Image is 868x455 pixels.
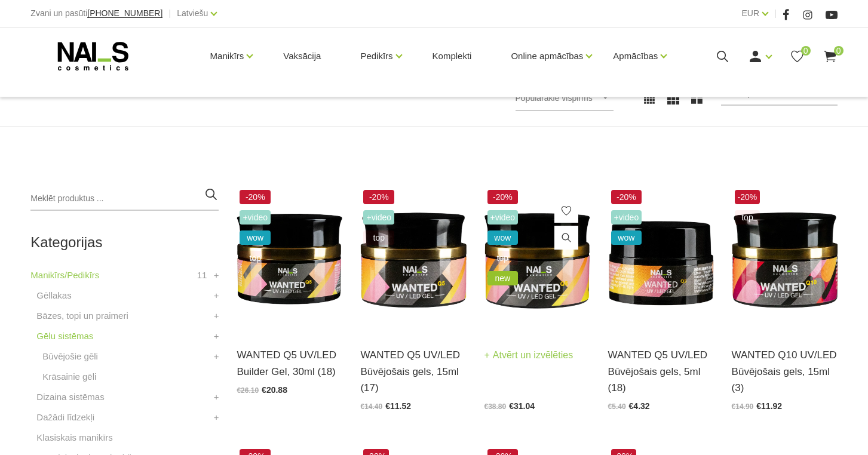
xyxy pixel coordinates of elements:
[732,187,838,332] img: Gels WANTED NAILS cosmetics tehniķu komanda ir radījusi gelu, kas ilgi jau ir katra meistara mekl...
[484,187,590,332] img: Gels WANTED NAILS cosmetics tehniķu komanda ir radījusi gelu, kas ilgi jau ir katra meistara mekl...
[511,32,583,80] a: Online apmācības
[484,347,573,364] a: Atvērt un izvēlēties
[168,6,171,21] span: |
[36,410,94,425] a: Dažādi līdzekļi
[487,210,519,225] span: +Video
[214,349,219,364] a: +
[487,271,519,285] span: new
[423,27,481,85] a: Komplekti
[30,187,219,211] input: Meklēt produktus ...
[732,402,754,411] span: €14.90
[36,329,93,343] a: Gēlu sistēmas
[732,347,838,396] a: WANTED Q10 UV/LED Būvējošais gels, 15ml (3)
[363,190,394,204] span: -20%
[509,401,535,411] span: €31.04
[774,6,777,21] span: |
[735,210,760,225] span: top
[608,402,626,411] span: €5.40
[36,431,113,445] a: Klasiskais manikīrs
[360,347,466,396] a: WANTED Q5 UV/LED Būvējošais gels, 15ml (17)
[42,370,96,384] a: Krāsainie gēli
[240,230,271,245] span: wow
[363,230,394,245] span: top
[237,386,259,395] span: €26.10
[801,46,811,56] span: 0
[484,402,507,411] span: €38.80
[214,288,219,303] a: +
[834,46,844,56] span: 0
[214,329,219,343] a: +
[177,6,208,20] a: Latviešu
[237,347,342,379] a: WANTED Q5 UV/LED Builder Gel, 30ml (18)
[237,187,342,332] img: Gels WANTED NAILS cosmetics tehniķu komanda ir radījusi gelu, kas ilgi jau ir katra meistara mekl...
[741,6,759,20] a: EUR
[36,309,128,323] a: Bāzes, topi un praimeri
[87,8,162,18] span: [PHONE_NUMBER]
[30,6,162,21] div: Zvani un pasūti
[629,401,650,411] span: €4.32
[36,390,104,404] a: Dizaina sistēmas
[214,309,219,323] a: +
[790,49,805,64] a: 0
[87,9,162,18] a: [PHONE_NUMBER]
[487,190,519,204] span: -20%
[360,32,392,80] a: Pedikīrs
[611,190,642,204] span: -20%
[30,268,99,282] a: Manikīrs/Pedikīrs
[613,32,658,80] a: Apmācības
[240,190,271,204] span: -20%
[611,210,642,225] span: +Video
[197,268,207,282] span: 11
[274,27,330,85] a: Vaksācija
[487,251,519,265] span: top
[756,401,782,411] span: €11.92
[608,187,714,332] img: Gels WANTED NAILS cosmetics tehniķu komanda ir radījusi gelu, kas ilgi jau ir katra meistara mekl...
[42,349,98,364] a: Būvējošie gēli
[360,402,382,411] span: €14.40
[363,210,394,225] span: +Video
[240,251,271,265] span: top
[262,385,287,395] span: €20.88
[608,347,714,396] a: WANTED Q5 UV/LED Būvējošais gels, 5ml (18)
[385,401,411,411] span: €11.52
[823,49,838,64] a: 0
[30,235,219,250] h2: Kategorijas
[611,230,642,245] span: wow
[735,190,760,204] span: -20%
[214,390,219,404] a: +
[210,32,244,80] a: Manikīrs
[360,187,466,332] img: Gels WANTED NAILS cosmetics tehniķu komanda ir radījusi gelu, kas ilgi jau ir katra meistara mekl...
[487,230,519,245] span: wow
[36,288,71,303] a: Gēllakas
[240,210,271,225] span: +Video
[214,268,219,282] a: +
[214,410,219,425] a: +
[516,93,593,103] span: Populārākie vispirms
